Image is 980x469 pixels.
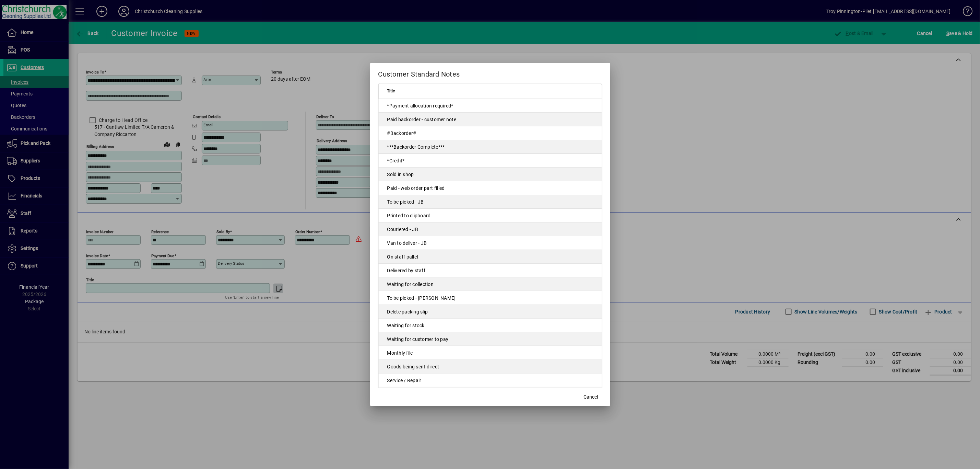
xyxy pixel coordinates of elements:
td: Sold in shop [379,168,602,181]
td: Monthly file [379,346,602,360]
td: Delete packing slip [379,305,602,319]
td: Waiting for collection [379,277,602,291]
td: Paid backorder - customer note [379,113,602,126]
td: Delivered by staff [379,264,602,277]
span: Cancel [584,393,598,401]
td: To be picked - [PERSON_NAME] [379,291,602,305]
td: Couriered - JB [379,222,602,236]
td: Goods being sent direct [379,360,602,374]
td: Paid - web order part filled [379,181,602,195]
td: Do not action [379,387,602,401]
td: To be picked - JB [379,195,602,209]
button: Cancel [580,391,602,403]
td: Waiting for stock [379,319,602,332]
td: Printed to clipboard [379,209,602,222]
td: *Payment allocation required* [379,99,602,113]
span: Title [387,87,395,95]
h2: Customer Standard Notes [370,63,610,83]
td: #Backorder# [379,126,602,140]
td: Van to deliver - JB [379,236,602,250]
td: Waiting for customer to pay [379,332,602,346]
td: On staff pallet [379,250,602,264]
td: Service / Repair [379,374,602,387]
